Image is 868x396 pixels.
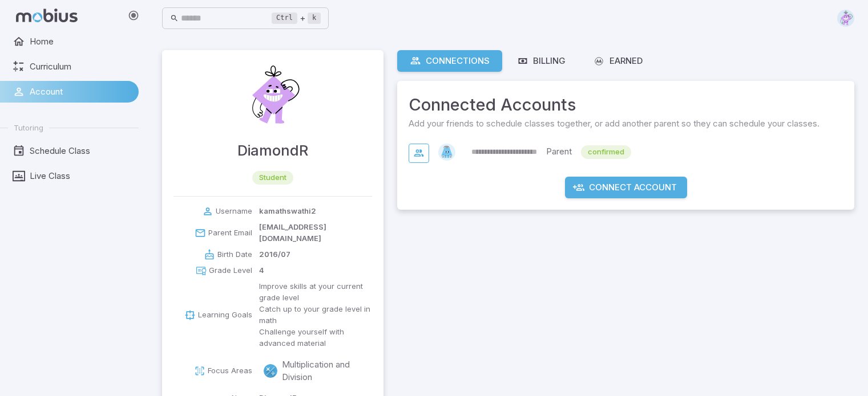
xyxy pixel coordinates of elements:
span: student [252,172,293,183]
span: Account [30,85,131,98]
p: Parent [546,145,572,159]
p: [EMAIL_ADDRESS][DOMAIN_NAME] [259,222,372,244]
button: View Connection [409,144,429,163]
p: Challenge yourself with advanced material [259,326,372,349]
h4: DiamondR [237,139,308,162]
div: Earned [593,55,643,67]
div: Multiply/Divide [264,364,277,378]
p: Birth Date [217,249,252,260]
span: Connected Accounts [409,92,843,117]
img: diamond.svg [837,10,854,27]
p: 2016/07 [259,249,290,260]
span: confirmed [581,146,631,158]
img: DiamondR [239,62,307,130]
span: Live Class [30,170,131,182]
p: Focus Areas [208,365,252,377]
div: + [272,11,321,25]
p: Catch up to your grade level in math [259,304,372,326]
img: trapezoid.svg [438,144,455,161]
p: kamathswathi2 [259,206,316,217]
span: Add your friends to schedule classes together, or add another parent so they can schedule your cl... [409,117,843,130]
div: Connections [410,55,490,67]
p: Improve skills at your current grade level [259,281,372,304]
div: Billing [517,55,566,67]
p: Multiplication and Division [282,358,363,383]
p: Learning Goals [198,309,252,321]
span: Home [30,35,131,48]
kbd: Ctrl [272,13,297,24]
p: Parent Email [208,227,252,239]
span: Tutoring [14,123,43,133]
kbd: k [308,13,321,24]
p: Grade Level [209,265,252,276]
span: Curriculum [30,60,131,73]
p: Username [216,206,252,217]
p: 4 [259,265,264,276]
span: Schedule Class [30,145,131,157]
button: Connect Account [565,177,687,198]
